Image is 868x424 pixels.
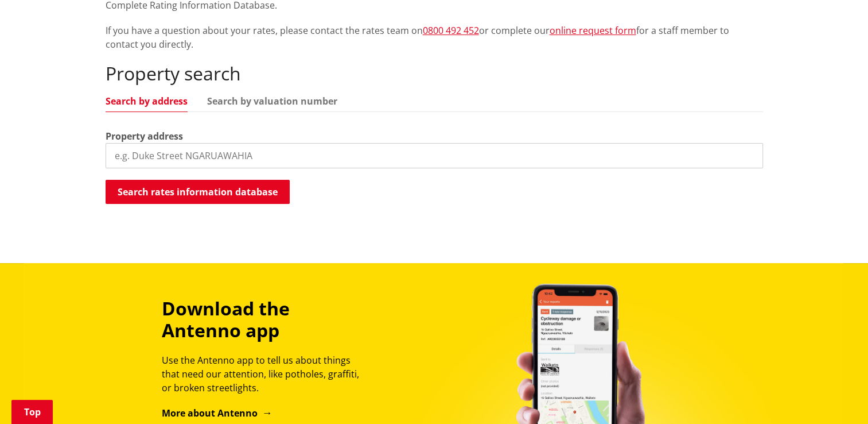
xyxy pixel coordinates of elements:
a: online request form [550,24,636,37]
input: e.g. Duke Street NGARUAWAHIA [106,143,763,168]
h3: Download the Antenno app [162,298,369,342]
button: Search rates information database [106,180,290,204]
p: If you have a question about your rates, please contact the rates team on or complete our for a s... [106,24,763,51]
label: Property address [106,129,183,143]
a: Search by address [106,97,188,106]
a: Top [11,400,53,424]
a: More about Antenno [162,407,273,419]
h2: Property search [106,63,763,84]
a: Search by valuation number [207,97,337,106]
iframe: Messenger Launcher [815,376,857,417]
p: Use the Antenno app to tell us about things that need our attention, like potholes, graffiti, or ... [162,353,369,395]
a: 0800 492 452 [423,24,479,37]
